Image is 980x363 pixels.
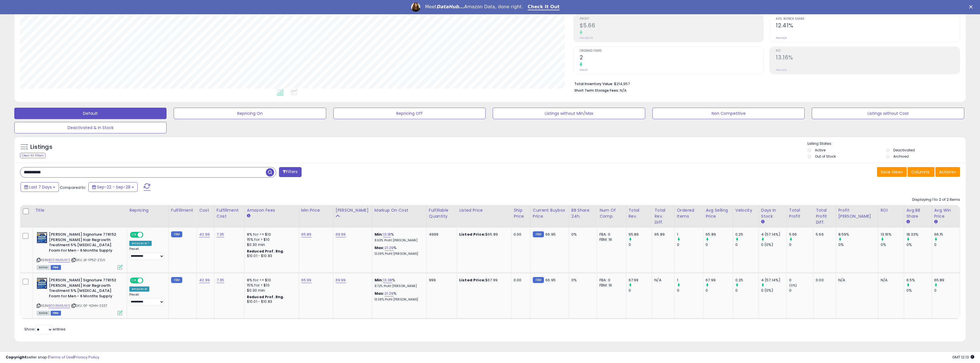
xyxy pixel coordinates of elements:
div: 0 [789,288,813,293]
div: 0% [571,232,593,237]
div: 65.89 [706,232,733,237]
div: 0 [934,288,960,293]
div: 0.00 [816,278,831,283]
small: Amazon Fees. [247,213,250,218]
span: Columns [911,169,929,175]
a: 13.38 [383,277,392,283]
div: 0 [629,288,652,293]
button: Sep-22 - Sep-28 [88,182,138,192]
div: 8.59% [838,232,878,237]
span: ROI [776,49,960,53]
div: Repricing [129,207,166,213]
b: Max: [375,291,385,296]
div: 0.25 [735,232,759,237]
button: Last 7 Days [21,182,59,192]
a: 7.35 [217,277,224,283]
div: 5.66 [789,232,813,237]
div: 65.89 [654,232,670,237]
b: Reduced Prof. Rng. [247,294,284,299]
a: B00I8M8JWS [48,258,70,262]
div: 13.16% [881,232,904,237]
button: Save View [877,167,907,177]
div: 65.89 [934,278,960,283]
span: Last 7 Days [29,184,52,190]
a: 21.29 [385,291,394,296]
h5: Listings [30,143,52,151]
div: 4 (57.14%) [761,232,787,237]
div: N/A [881,278,900,283]
h2: 13.16% [776,54,960,62]
div: ASIN: [37,232,122,269]
div: Displaying 1 to 2 of 2 items [912,197,960,202]
div: 15% for > $10 [247,283,294,288]
div: Total Rev. Diff. [654,207,672,225]
div: 0 [629,242,652,247]
a: 42.99 [199,232,210,237]
div: 999 [429,278,452,283]
div: FBA: 0 [599,232,621,237]
div: 6.5% [906,278,932,283]
p: Listing States: [807,141,966,147]
small: Prev: 0 [580,68,588,72]
div: Close [969,5,975,9]
strong: Copyright [6,354,27,360]
div: 0% [881,242,904,247]
div: 0 [735,242,759,247]
label: Deactivated [893,148,915,153]
div: 0 [735,288,759,293]
button: Deactivated & In Stock [14,122,167,133]
div: Ordered Items [677,207,701,219]
img: 514BedrFjLL._SL40_.jpg [37,232,47,243]
div: 0 [677,242,703,247]
div: N/A [654,278,670,283]
button: Filters [279,167,301,177]
div: Preset: [129,247,164,260]
div: % [375,291,422,302]
div: 67.99 [629,278,652,283]
div: 0.00 [514,278,526,283]
small: Avg BB Share. [906,219,910,224]
div: 8% for <= $10 [247,278,294,283]
div: 4 (57.14%) [761,278,787,283]
div: Amazon Fees [247,207,296,213]
div: $0.30 min [247,288,294,293]
div: 5.66 [816,232,831,237]
span: ON [130,278,138,283]
button: Listings without Cost [812,108,964,119]
div: 0% [906,242,932,247]
b: Short Term Storage Fees: [574,88,619,93]
div: ROI [881,207,902,213]
div: 0 (0%) [761,288,787,293]
div: 1 [677,232,703,237]
i: DataHub... [436,4,464,9]
b: Reduced Prof. Rng. [247,249,284,254]
img: Profile image for Georgie [411,3,420,12]
div: Fulfillment [171,207,194,213]
a: 69.99 [336,277,346,283]
div: % [375,278,422,288]
button: Repricing Off [333,108,486,119]
span: | SKU: JK-FP5Z-ZZJV [71,258,105,262]
span: FBM [51,265,61,270]
div: Markup on Cost [375,207,424,213]
div: $0.30 min [247,242,294,247]
div: 0.00 [514,232,526,237]
div: % [375,245,422,256]
div: 67.99 [706,278,733,283]
h2: 12.41% [776,22,960,30]
b: Total Inventory Value: [574,81,613,86]
div: Cost [199,207,212,213]
span: Avg. Buybox Share [776,17,960,21]
small: Avg Win Price. [934,219,938,224]
img: 514BedrFjLL._SL40_.jpg [37,278,47,289]
button: Columns [908,167,935,177]
div: 15% for > $10 [247,237,294,242]
span: Sep-22 - Sep-28 [97,184,130,190]
div: 4999 [429,232,452,237]
b: Listed Price: [459,277,485,283]
p: 8.60% Profit [PERSON_NAME] [375,238,422,242]
small: Prev: $0.00 [580,36,593,40]
div: 0 [934,242,960,247]
div: Fulfillment Cost [217,207,242,219]
span: All listings currently available for purchase on Amazon [37,265,50,270]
